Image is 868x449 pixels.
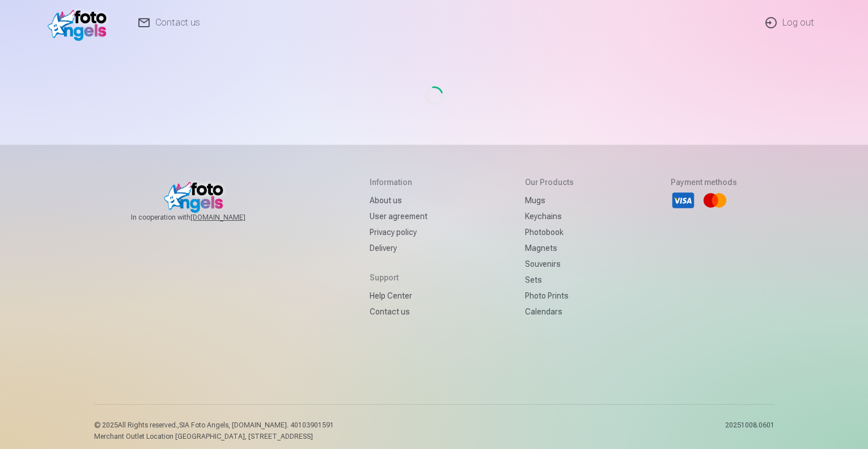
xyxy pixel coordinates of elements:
[370,224,427,240] a: Privacy policy
[525,304,574,320] a: Calendars
[370,208,427,224] a: User agreement
[702,188,727,213] li: Mastercard
[370,304,427,320] a: Contact us
[525,224,574,240] a: Photobook
[370,288,427,304] a: Help Center
[370,192,427,208] a: About us
[525,272,574,288] a: Sets
[525,192,574,208] a: Mugs
[94,432,334,441] p: Merchant Outlet Location [GEOGRAPHIC_DATA], [STREET_ADDRESS]
[525,288,574,304] a: Photo prints
[525,240,574,256] a: Magnets
[94,421,334,430] p: © 2025 All Rights reserved. ,
[370,177,427,188] h5: Information
[671,177,737,188] h5: Payment methods
[48,5,113,41] img: /fa2
[525,208,574,224] a: Keychains
[725,421,774,441] p: 20251008.0601
[525,256,574,272] a: Souvenirs
[131,213,273,222] span: In cooperation with
[525,177,574,188] h5: Our products
[671,188,696,213] li: Visa
[179,421,334,429] span: SIA Foto Angels, [DOMAIN_NAME]. 40103901591
[190,213,273,222] a: [DOMAIN_NAME]
[370,240,427,256] a: Delivery
[370,272,427,283] h5: Support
